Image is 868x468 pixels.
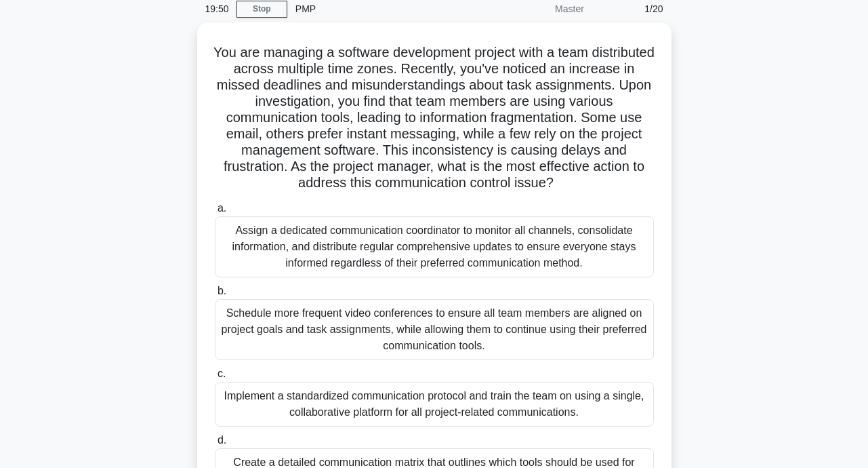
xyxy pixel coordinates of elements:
span: a. [218,202,226,214]
span: c. [218,368,226,379]
span: d. [218,434,226,446]
div: Implement a standardized communication protocol and train the team on using a single, collaborati... [215,382,654,427]
h5: You are managing a software development project with a team distributed across multiple time zone... [213,44,655,192]
div: Assign a dedicated communication coordinator to monitor all channels, consolidate information, an... [215,216,654,277]
div: Schedule more frequent video conferences to ensure all team members are aligned on project goals ... [215,299,654,360]
a: Stop [236,1,287,18]
span: b. [218,285,226,296]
